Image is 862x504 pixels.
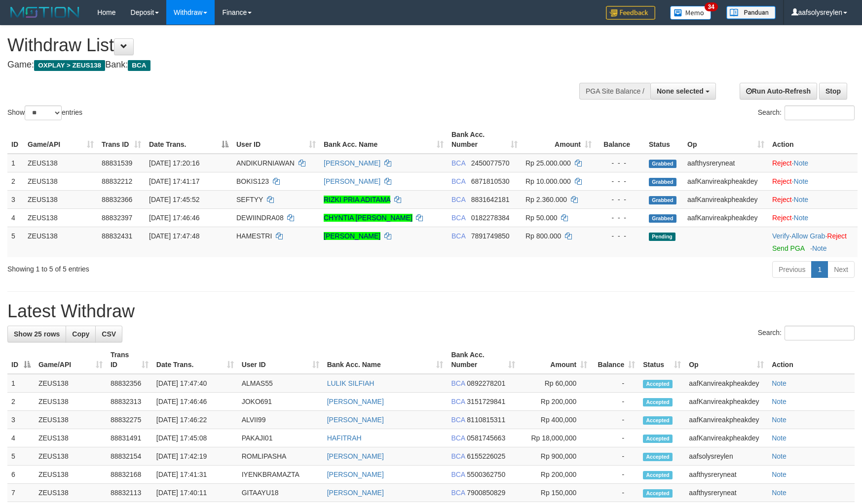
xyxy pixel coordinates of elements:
span: Rp 50.000 [525,214,558,222]
td: · [768,190,858,208]
a: Note [812,244,827,252]
span: Pending [649,233,675,241]
span: BCA [128,60,150,71]
span: [DATE] 17:20:16 [149,159,199,167]
th: ID: activate to sort column descending [7,346,35,374]
th: Balance: activate to sort column ascending [591,346,639,374]
th: Bank Acc. Name: activate to sort column ascending [323,346,448,374]
a: Show 25 rows [7,326,66,342]
td: ZEUS138 [35,411,107,429]
td: 88832313 [107,393,152,411]
td: ZEUS138 [24,190,98,208]
th: Op: activate to sort column ascending [683,126,768,154]
td: aafsolysreylen [685,447,768,466]
span: HAMESTRI [236,232,272,240]
a: Note [794,159,809,167]
a: Note [772,398,787,405]
span: Accepted [643,435,673,443]
a: [PERSON_NAME] [327,416,384,424]
td: · [768,172,858,190]
span: Rp 10.000.000 [525,177,571,185]
td: Rp 60,000 [519,374,591,393]
td: 2 [7,172,24,190]
td: 88832275 [107,411,152,429]
a: Reject [827,232,847,240]
span: Copy 3151729841 to clipboard [467,398,505,405]
td: 3 [7,190,24,208]
span: [DATE] 17:45:52 [149,196,199,203]
th: Bank Acc. Number: activate to sort column ascending [447,346,519,374]
span: BCA [451,159,465,167]
td: 6 [7,466,35,484]
span: Accepted [643,489,673,498]
td: ZEUS138 [24,208,98,227]
td: [DATE] 17:45:08 [152,429,238,447]
span: Grabbed [649,196,676,204]
span: [DATE] 17:46:46 [149,214,199,222]
td: [DATE] 17:47:40 [152,374,238,393]
td: JOKO691 [238,393,323,411]
span: Copy 6871810530 to clipboard [471,177,510,185]
td: GITAAYU18 [238,484,323,502]
span: 88832431 [102,232,132,240]
td: ALMAS55 [238,374,323,393]
td: aafKanvireakpheakdey [685,411,768,429]
span: Copy 0892278201 to clipboard [467,379,505,387]
a: [PERSON_NAME] [327,489,384,497]
td: [DATE] 17:42:19 [152,447,238,466]
td: ZEUS138 [35,429,107,447]
span: Copy 7891749850 to clipboard [471,232,510,240]
th: Date Trans.: activate to sort column ascending [152,346,238,374]
td: [DATE] 17:40:11 [152,484,238,502]
span: Accepted [643,380,673,388]
td: ZEUS138 [24,227,98,257]
span: · [791,232,827,240]
a: Note [772,489,787,497]
td: - [591,447,639,466]
td: aafKanvireakpheakdey [683,190,768,208]
div: - - - [600,195,641,204]
input: Search: [785,105,855,120]
span: DEWIINDRA08 [236,214,284,222]
th: User ID: activate to sort column ascending [238,346,323,374]
th: Op: activate to sort column ascending [685,346,768,374]
h4: Game: Bank: [7,60,565,70]
a: Next [827,261,855,278]
span: Copy [72,330,89,338]
th: Bank Acc. Name: activate to sort column ascending [320,126,448,154]
td: aafKanvireakpheakdey [685,393,768,411]
img: Feedback.jpg [606,6,655,20]
span: Grabbed [649,214,676,223]
span: BCA [451,489,465,497]
a: CHYNTIA [PERSON_NAME] [324,214,412,222]
span: BCA [451,398,465,405]
span: [DATE] 17:41:17 [149,177,199,185]
a: Stop [819,83,847,100]
td: IYENKBRAMAZTA [238,466,323,484]
td: - [591,429,639,447]
a: [PERSON_NAME] [327,470,384,478]
span: BCA [451,232,465,240]
div: PGA Site Balance / [579,83,650,100]
span: BCA [451,214,465,222]
span: Copy 0182278384 to clipboard [471,214,510,222]
div: - - - [600,231,641,241]
th: Game/API: activate to sort column ascending [35,346,107,374]
td: Rp 150,000 [519,484,591,502]
td: PAKAJI01 [238,429,323,447]
a: Note [794,177,809,185]
td: 4 [7,429,35,447]
span: BCA [451,196,465,203]
a: Reject [772,159,792,167]
div: - - - [600,158,641,168]
a: 1 [811,261,828,278]
th: Trans ID: activate to sort column ascending [98,126,145,154]
a: Note [772,452,787,460]
a: Note [794,214,809,222]
td: 1 [7,154,24,172]
th: ID [7,126,24,154]
span: CSV [102,330,116,338]
img: MOTION_logo.png [7,5,82,20]
td: - [591,374,639,393]
td: · · [768,227,858,257]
